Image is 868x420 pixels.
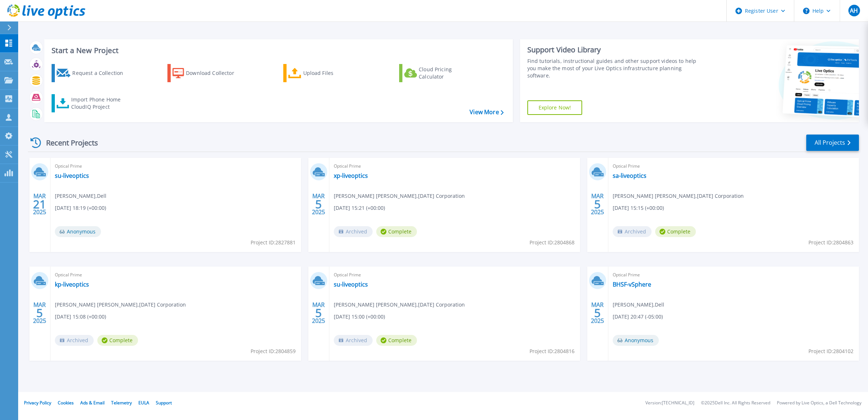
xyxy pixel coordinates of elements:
[850,8,858,13] span: AH
[613,162,855,170] span: Optical Prime
[399,64,480,82] a: Cloud Pricing Calculator
[167,64,248,82] a: Download Collector
[251,347,296,355] span: Project ID: 2804859
[527,100,583,115] a: Explore Now!
[283,64,364,82] a: Upload Files
[315,310,322,316] span: 5
[527,45,702,55] div: Support Video Library
[303,66,361,80] div: Upload Files
[186,66,244,80] div: Download Collector
[613,204,664,212] span: [DATE] 15:15 (+00:00)
[808,347,853,355] span: Project ID: 2804102
[251,239,296,247] span: Project ID: 2827881
[645,401,694,405] li: Version: [TECHNICAL_ID]
[33,201,46,207] span: 21
[28,134,108,152] div: Recent Projects
[655,226,696,237] span: Complete
[613,172,646,179] a: sa-liveoptics
[613,271,855,279] span: Optical Prime
[334,271,576,279] span: Optical Prime
[138,400,149,406] a: EULA
[334,192,465,200] span: [PERSON_NAME] [PERSON_NAME] , [DATE] Corporation
[55,301,186,309] span: [PERSON_NAME] [PERSON_NAME] , [DATE] Corporation
[376,335,417,346] span: Complete
[334,313,385,321] span: [DATE] 15:00 (+00:00)
[334,204,385,212] span: [DATE] 15:21 (+00:00)
[334,162,576,170] span: Optical Prime
[55,335,94,346] span: Archived
[613,335,659,346] span: Anonymous
[55,162,297,170] span: Optical Prime
[58,400,74,406] a: Cookies
[334,172,368,179] a: xp-liveoptics
[806,135,859,151] a: All Projects
[591,191,604,217] div: MAR 2025
[419,66,477,80] div: Cloud Pricing Calculator
[55,204,106,212] span: [DATE] 18:19 (+00:00)
[97,335,138,346] span: Complete
[33,300,46,326] div: MAR 2025
[334,281,368,288] a: su-liveoptics
[530,347,575,355] span: Project ID: 2804816
[334,335,373,346] span: Archived
[334,226,373,237] span: Archived
[52,64,133,82] a: Request a Collection
[530,239,575,247] span: Project ID: 2804868
[613,301,664,309] span: [PERSON_NAME] , Dell
[36,310,43,316] span: 5
[315,201,322,207] span: 5
[777,401,861,405] li: Powered by Live Optics, a Dell Technology
[594,310,601,316] span: 5
[613,192,744,200] span: [PERSON_NAME] [PERSON_NAME] , [DATE] Corporation
[808,239,853,247] span: Project ID: 2804863
[613,281,651,288] a: BHSF-vSphere
[376,226,417,237] span: Complete
[334,301,465,309] span: [PERSON_NAME] [PERSON_NAME] , [DATE] Corporation
[613,226,652,237] span: Archived
[55,192,106,200] span: [PERSON_NAME] , Dell
[312,300,325,326] div: MAR 2025
[55,281,89,288] a: kp-liveoptics
[55,271,297,279] span: Optical Prime
[80,400,105,406] a: Ads & Email
[701,401,770,405] li: © 2025 Dell Inc. All Rights Reserved
[111,400,132,406] a: Telemetry
[613,313,663,321] span: [DATE] 20:47 (-05:00)
[156,400,172,406] a: Support
[72,66,130,80] div: Request a Collection
[55,313,106,321] span: [DATE] 15:08 (+00:00)
[591,300,604,326] div: MAR 2025
[71,96,128,111] div: Import Phone Home CloudIQ Project
[52,47,503,55] h3: Start a New Project
[55,172,89,179] a: su-liveoptics
[470,109,503,116] a: View More
[24,400,51,406] a: Privacy Policy
[527,57,702,79] div: Find tutorials, instructional guides and other support videos to help you make the most of your L...
[312,191,325,217] div: MAR 2025
[55,226,101,237] span: Anonymous
[594,201,601,207] span: 5
[33,191,46,217] div: MAR 2025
